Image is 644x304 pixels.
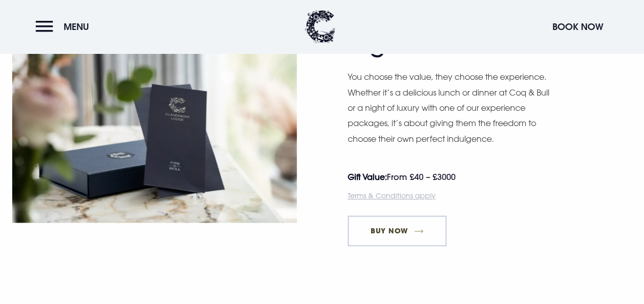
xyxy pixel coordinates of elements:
[547,16,608,38] button: Book Now
[64,21,89,33] span: Menu
[348,172,387,182] strong: Gift Value:
[12,34,297,223] img: Hotel gift voucher Northern Ireland
[348,191,436,200] a: Terms & Conditions apply
[348,169,546,185] p: From £40 – £3000
[36,16,94,38] button: Menu
[348,12,546,59] h2: A gift of choice
[305,10,335,43] img: Clandeboye Lodge
[348,216,447,246] a: Buy Now
[348,69,556,146] p: You choose the value, they choose the experience. Whether it’s a delicious lunch or dinner at Coq...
